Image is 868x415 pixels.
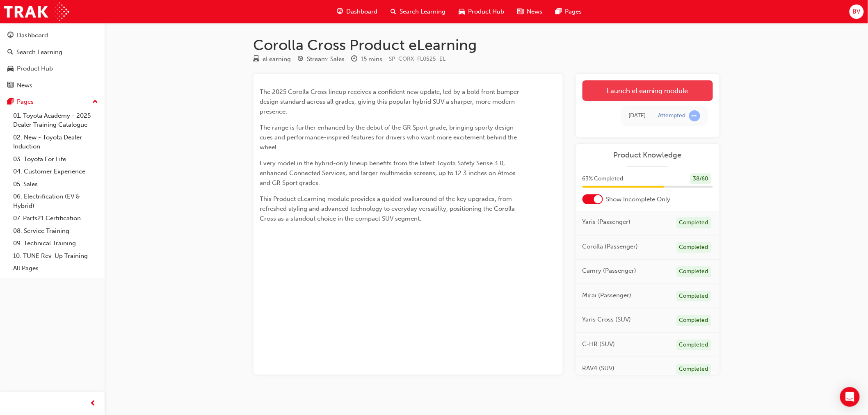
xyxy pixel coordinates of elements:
[689,110,700,121] span: learningRecordVerb_ATTEMPT-icon
[676,315,711,326] div: Completed
[7,32,14,39] span: guage-icon
[347,7,378,16] span: Dashboard
[459,7,465,17] span: car-icon
[658,112,686,120] div: Attempted
[676,364,711,375] div: Completed
[582,291,632,300] span: Mirai (Passenger)
[468,7,505,16] span: Product Hub
[582,340,615,349] span: C-HR (SUV)
[307,55,345,64] div: Stream: Sales
[3,94,101,109] button: Pages
[3,61,101,76] a: Product Hub
[676,242,711,253] div: Completed
[3,28,101,43] a: Dashboard
[10,131,101,153] a: 02. New - Toyota Dealer Induction
[582,315,631,324] span: Yaris Cross (SUV)
[260,124,519,151] span: The range is further enhanced by the debut of the GR Sport grade, bringing sporty design cues and...
[10,153,101,166] a: 03. Toyota For Life
[3,26,101,94] button: DashboardSearch LearningProduct HubNews
[676,291,711,302] div: Completed
[4,2,69,21] img: Trak
[7,98,14,106] span: pages-icon
[389,55,446,62] span: Learning resource code
[260,160,518,187] span: Every model in the hybrid-only lineup benefits from the latest Toyota Safety Sense 3.0, enhanced ...
[17,64,53,73] div: Product Hub
[254,56,260,63] span: learningResourceType_ELEARNING-icon
[17,97,34,107] div: Pages
[352,54,383,64] div: Duration
[582,364,615,373] span: RAV4 (SUV)
[352,56,358,63] span: clock-icon
[582,80,713,101] a: Launch eLearning module
[10,190,101,212] a: 06. Electrification (EV & Hybrid)
[606,195,671,204] span: Show Incomplete Only
[582,217,631,227] span: Yaris (Passenger)
[676,217,711,228] div: Completed
[10,109,101,131] a: 01. Toyota Academy - 2025 Dealer Training Catalogue
[10,165,101,178] a: 04. Customer Experience
[527,7,543,16] span: News
[556,7,562,17] span: pages-icon
[254,36,720,54] h1: Corolla Cross Product eLearning
[582,174,624,184] span: 63 % Completed
[582,266,637,276] span: Camry (Passenger)
[400,7,446,16] span: Search Learning
[549,3,589,20] a: pages-iconPages
[17,81,32,90] div: News
[7,65,14,73] span: car-icon
[337,7,343,17] span: guage-icon
[263,55,291,64] div: eLearning
[7,82,14,89] span: news-icon
[16,48,62,57] div: Search Learning
[384,3,452,20] a: search-iconSearch Learning
[10,178,101,191] a: 05. Sales
[298,54,345,64] div: Stream
[10,212,101,225] a: 07. Parts21 Certification
[92,97,98,107] span: up-icon
[518,7,524,17] span: news-icon
[629,111,646,121] div: Tue Sep 23 2025 16:26:13 GMT+1000 (Australian Eastern Standard Time)
[260,88,521,115] span: The 2025 Corolla Cross lineup receives a confident new update, led by a bold front bumper design ...
[331,3,384,20] a: guage-iconDashboard
[452,3,511,20] a: car-iconProduct Hub
[254,54,291,64] div: Type
[676,340,711,351] div: Completed
[361,55,383,64] div: 15 mins
[10,250,101,262] a: 10. TUNE Rev-Up Training
[853,7,861,16] span: BV
[3,45,101,60] a: Search Learning
[17,31,48,40] div: Dashboard
[10,225,101,237] a: 08. Service Training
[850,5,864,19] button: BV
[676,266,711,277] div: Completed
[690,173,711,185] div: 38 / 60
[3,78,101,93] a: News
[582,242,638,251] span: Corolla (Passenger)
[582,150,713,160] a: Product Knowledge
[10,237,101,250] a: 09. Technical Training
[298,56,304,63] span: target-icon
[90,399,96,409] span: prev-icon
[7,49,13,56] span: search-icon
[565,7,582,16] span: Pages
[840,387,860,407] div: Open Intercom Messenger
[260,195,517,222] span: This Product eLearning module provides a guided walkaround of the key upgrades, from refreshed st...
[511,3,549,20] a: news-iconNews
[391,7,397,17] span: search-icon
[10,262,101,275] a: All Pages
